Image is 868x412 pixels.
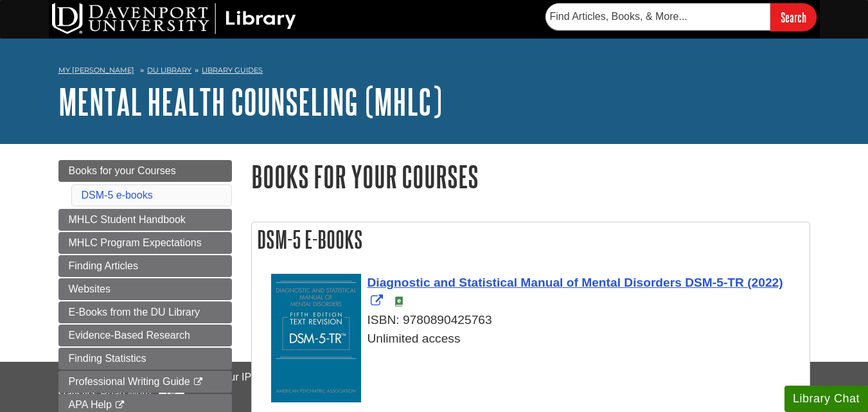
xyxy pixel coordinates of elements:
[147,66,191,75] a: DU Library
[58,160,232,182] a: Books for your Courses
[545,3,770,30] input: Find Articles, Books, & More...
[69,237,202,248] span: MHLC Program Expectations
[252,222,810,256] h2: DSM-5 e-books
[58,301,232,323] a: E-Books from the DU Library
[545,3,817,31] form: Searches DU Library's articles, books, and more
[69,165,176,176] span: Books for your Courses
[368,276,783,289] span: Diagnostic and Statistical Manual of Mental Disorders DSM-5-TR (2022)
[82,190,153,201] a: DSM-5 e-books
[784,386,868,412] button: Library Chat
[58,371,232,393] a: Professional Writing Guide
[52,3,296,34] img: DU Library
[368,276,783,308] a: Link opens in new window
[69,399,112,410] span: APA Help
[69,283,111,294] span: Websites
[251,160,810,193] h1: Books for your Courses
[69,260,139,271] span: Finding Articles
[193,378,204,386] i: This link opens in a new window
[394,296,404,307] img: e-Book
[58,255,232,277] a: Finding Articles
[58,82,442,121] a: Mental Health Counseling (MHLC)
[69,353,146,364] span: Finding Statistics
[271,274,361,402] img: Cover Art
[58,348,232,370] a: Finding Statistics
[69,307,200,318] span: E-Books from the DU Library
[58,278,232,300] a: Websites
[58,232,232,254] a: MHLC Program Expectations
[58,325,232,346] a: Evidence-Based Research
[202,66,263,75] a: Library Guides
[58,65,134,76] a: My [PERSON_NAME]
[271,330,803,348] div: Unlimited access
[58,62,810,82] nav: breadcrumb
[58,209,232,231] a: MHLC Student Handbook
[770,3,817,31] input: Search
[69,376,190,387] span: Professional Writing Guide
[114,401,125,409] i: This link opens in a new window
[69,330,190,341] span: Evidence-Based Research
[271,311,803,330] div: ISBN: 9780890425763
[69,214,186,225] span: MHLC Student Handbook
